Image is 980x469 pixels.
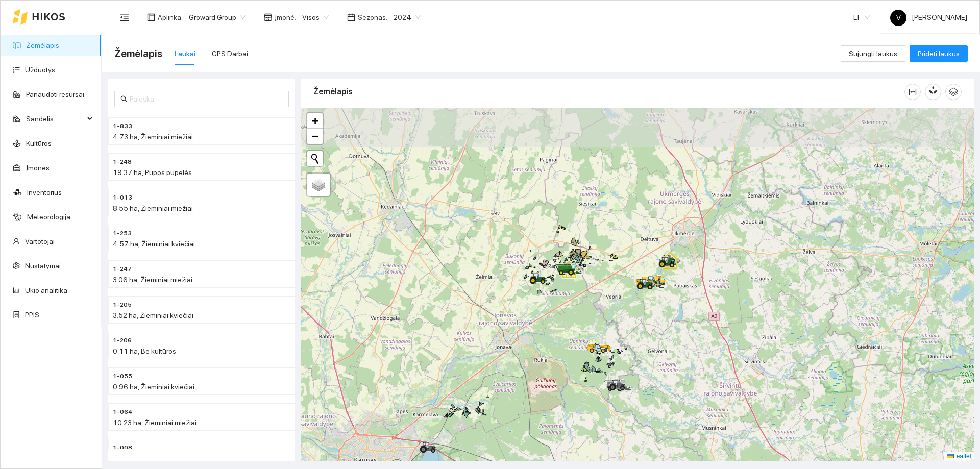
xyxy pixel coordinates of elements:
span: 0.11 ha, Be kultūros [113,347,176,355]
span: Sezonas : [358,12,387,23]
span: 1-247 [113,264,132,274]
span: − [312,130,318,142]
button: Pridėti laukus [910,45,968,62]
a: Užduotys [25,66,55,74]
span: column-width [905,88,920,96]
a: Inventorius [27,188,62,196]
span: 3.06 ha, Žieminiai miežiai [113,276,192,284]
div: GPS Darbai [212,48,248,59]
a: Nustatymai [25,262,61,270]
span: 1-205 [113,300,132,310]
span: 4.73 ha, Žieminiai miežiai [113,133,193,141]
span: 1-008 [113,443,132,453]
a: Sujungti laukus [841,50,905,58]
span: [PERSON_NAME] [890,13,967,21]
a: Meteorologija [27,213,70,221]
span: Aplinka : [158,12,183,23]
span: Pridėti laukus [918,48,960,59]
a: Layers [307,174,330,196]
span: Visos [302,10,329,25]
span: 19.37 ha, Pupos pupelės [113,168,192,177]
span: layout [147,13,155,21]
a: Įmonės [26,164,50,172]
button: menu-fold [114,7,135,28]
span: 1-055 [113,372,132,381]
span: 1-206 [113,336,132,345]
button: Sujungti laukus [841,45,905,62]
a: Žemėlapis [26,41,59,50]
span: 1-248 [113,157,132,167]
span: Sujungti laukus [849,48,897,59]
span: Įmonė : [275,12,296,23]
span: Sandėlis [26,109,84,129]
span: 2024 [394,10,421,25]
span: + [312,114,318,127]
a: Zoom in [307,113,323,129]
span: V [896,10,901,26]
a: Ūkio analitika [25,286,67,294]
div: Laukai [175,48,195,59]
a: PPIS [25,311,39,319]
button: Initiate a new search [307,151,323,166]
span: 1-833 [113,121,132,131]
a: Kultūros [26,139,52,147]
span: LT [853,10,870,25]
span: search [120,95,128,103]
span: calendar [347,13,355,21]
span: Groward Group [189,10,246,25]
span: 4.57 ha, Žieminiai kviečiai [113,240,195,248]
span: 1-064 [113,407,132,417]
span: 8.55 ha, Žieminiai miežiai [113,204,193,212]
span: 0.96 ha, Žieminiai kviečiai [113,383,194,391]
a: Pridėti laukus [910,50,968,58]
button: column-width [904,84,921,100]
a: Zoom out [307,129,323,144]
span: 3.52 ha, Žieminiai kviečiai [113,311,193,319]
div: Žemėlapis [313,77,904,106]
span: 1-013 [113,193,132,203]
input: Paieška [130,93,283,105]
span: Žemėlapis [114,45,162,62]
a: Vartotojai [25,237,55,245]
a: Panaudoti resursai [26,90,84,98]
span: 1-253 [113,229,132,238]
span: 10.23 ha, Žieminiai miežiai [113,418,197,427]
span: shop [264,13,272,21]
span: menu-fold [120,13,129,22]
a: Leaflet [947,453,971,460]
